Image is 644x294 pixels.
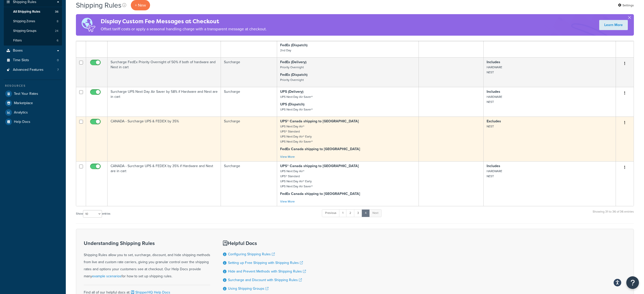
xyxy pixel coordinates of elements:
[223,240,306,246] h3: Helpful Docs
[4,65,62,75] li: Advanced Features
[108,161,221,206] td: CANADA - Surcharge UPS & FEDEX by 35% if Hardware and Nest are in cart
[322,209,340,217] a: Previous
[221,28,277,57] td: Surcharge
[487,89,500,94] strong: Includes
[280,102,304,107] strong: UPS (Dispatch)
[618,2,634,9] a: Settings
[280,89,303,94] strong: UPS (Delivery)
[487,163,500,169] strong: Includes
[339,209,347,217] a: 1
[14,92,38,96] span: Test Your Rates
[108,28,221,57] td: Surcharge FedEx 2nd Day by 45%
[487,59,500,65] strong: Includes
[346,209,355,217] a: 2
[280,154,295,159] a: View More
[57,58,59,62] span: 0
[83,210,102,218] select: Showentries
[221,117,277,161] td: Surcharge
[280,191,360,196] strong: FedEx Canada shipping to [GEOGRAPHIC_DATA]
[593,209,634,220] div: Showing 31 to 36 of 36 entries
[228,269,306,274] a: Hide and Prevent Methods with Shipping Rules
[13,58,29,62] span: Time Slots
[280,95,313,99] small: UPS Next Day Air Saver®
[228,277,302,283] a: Surcharge and Discount with Shipping Rules
[14,101,33,105] span: Marketplace
[280,78,304,82] small: Priority Overnight
[354,209,362,217] a: 3
[55,29,58,33] span: 24
[626,276,639,289] button: Open Resource Center
[4,26,62,36] a: Shipping Groups 24
[101,17,267,26] h4: Display Custom Fee Messages at Checkout
[280,72,307,77] strong: FedEx (Dispatch)
[280,146,360,152] strong: FedEx Canada shipping to [GEOGRAPHIC_DATA]
[4,36,62,45] a: Filters 6
[57,19,58,24] span: 8
[13,10,40,14] span: All Shipping Rules
[280,199,295,204] a: View More
[14,110,28,115] span: Analytics
[369,209,382,217] a: Next
[487,119,501,124] strong: Excludes
[228,286,268,291] a: Using Shipping Groups
[4,99,62,108] a: Marketplace
[280,48,291,53] small: 2nd Day
[84,240,210,280] div: Shipping Rules allow you to set, surcharge, discount, and hide shipping methods from live and cus...
[76,210,110,218] label: Show entries
[55,10,58,14] span: 36
[487,169,502,178] small: HARDWARE NEST
[4,7,62,16] a: All Shipping Rules 36
[108,117,221,161] td: CANADA - Surcharge UPS & FEDEX by 35%
[4,17,62,26] li: Shipping Zones
[280,59,306,65] strong: FedEx (Delivery)
[14,120,30,124] span: Help Docs
[280,65,304,70] small: Priority Overnight
[487,65,502,75] small: HARDWARE NEST
[487,95,502,104] small: HARDWARE NEST
[280,42,307,48] strong: FedEx (Dispatch)
[280,119,359,124] strong: UPS® Canada shipping to [GEOGRAPHIC_DATA]
[4,36,62,45] li: Filters
[280,124,313,144] small: UPS Next Day Air® UPS® Standard UPS Next Day Air® Early UPS Next Day Air Saver®
[221,57,277,87] td: Surcharge
[4,108,62,117] a: Analytics
[76,14,101,36] img: duties-banner-06bc72dcb5fe05cb3f9472aba00be2ae8eb53ab6f0d8bb03d382ba314ac3c341.png
[4,46,62,55] a: Boxes
[599,20,628,30] a: Learn More
[57,38,58,43] span: 6
[76,0,121,10] h1: Shipping Rules
[4,89,62,98] a: Test Your Rates
[13,29,36,33] span: Shipping Groups
[280,169,313,189] small: UPS Next Day Air® UPS® Standard UPS Next Day Air® Early UPS Next Day Air Saver®
[13,68,44,72] span: Advanced Features
[108,87,221,117] td: Surcharge UPS Next Day Air Saver by 58% if Hardware and Nest are in cart
[280,107,313,112] small: UPS Next Day Air Saver®
[4,65,62,75] a: Advanced Features 7
[4,56,62,65] a: Time Slots 0
[4,117,62,126] a: Help Docs
[57,68,59,72] span: 7
[92,274,121,279] a: example scenarios
[280,163,359,169] strong: UPS® Canada shipping to [GEOGRAPHIC_DATA]
[221,161,277,206] td: Surcharge
[84,240,210,246] h3: Understanding Shipping Rules
[4,17,62,26] a: Shipping Zones 8
[487,124,494,129] small: NEST
[228,252,275,257] a: Configuring Shipping Rules
[221,87,277,117] td: Surcharge
[13,19,35,24] span: Shipping Zones
[4,56,62,65] li: Time Slots
[4,26,62,36] li: Shipping Groups
[4,7,62,16] li: All Shipping Rules
[13,49,23,53] span: Boxes
[4,84,62,88] div: Resources
[362,209,370,217] a: 4
[13,38,22,43] span: Filters
[228,260,303,265] a: Setting up Free Shipping with Shipping Rules
[108,57,221,87] td: Surcharge FedEx Priority Overnight of 50% if both of hardware and Nest in cart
